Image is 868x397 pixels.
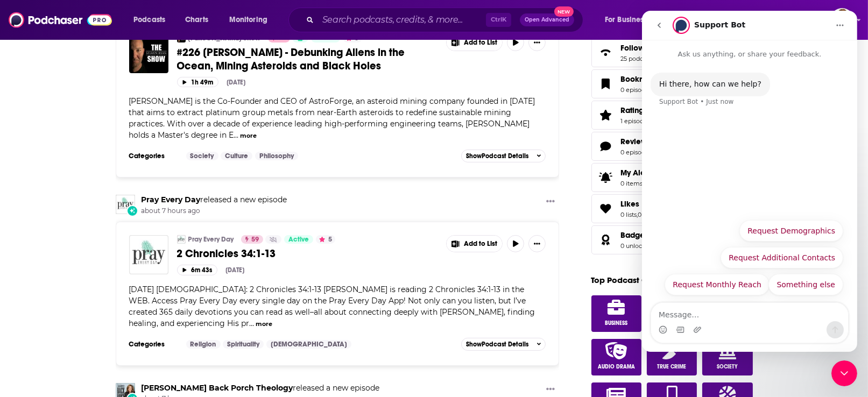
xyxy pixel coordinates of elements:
span: Follows [591,38,753,67]
a: 2 Chronicles 34:1-13 [177,247,439,260]
span: Show Podcast Details [466,341,528,348]
span: Badges [621,230,649,240]
img: Pray Every Day [116,195,135,214]
span: Logged in as leannebush [830,8,854,32]
a: Business [591,295,642,332]
iframe: Intercom live chat [831,360,857,386]
a: #226 [PERSON_NAME] - Debunking Aliens in the Ocean, Mining Asteroids and Black Holes [177,46,439,73]
a: 0 lists [621,211,637,218]
span: Audio Drama [598,364,635,370]
span: Show Podcast Details [466,152,528,160]
span: 59 [251,235,259,245]
span: #226 [PERSON_NAME] - Debunking Aliens in the Ocean, Mining Asteroids and Black Holes [177,46,405,73]
span: Active [288,235,309,245]
a: Reviews [595,139,617,154]
h3: released a new episode [142,383,380,393]
img: 2 Chronicles 34:1-13 [129,235,168,274]
button: more [240,131,257,140]
span: about 7 hours ago [142,207,287,216]
button: Show More Button [542,195,559,208]
div: New Episode [126,205,138,217]
h3: Categories [129,340,178,349]
span: Badges [591,225,753,254]
span: Reviews [591,132,753,161]
a: Follows [621,43,723,53]
img: #226 Matt Gialich - Debunking Aliens in the Ocean, Mining Asteroids and Black Holes [129,34,168,73]
div: Search podcasts, credits, & more... [299,8,594,32]
a: Spirituality [223,340,264,349]
span: Open Advanced [525,17,569,23]
span: 0 items [621,180,654,187]
a: [DEMOGRAPHIC_DATA] [266,340,351,349]
input: Search podcasts, credits, & more... [318,11,486,29]
a: Badges [595,232,617,247]
span: Ctrl K [486,13,511,27]
span: True Crime [658,364,687,370]
a: Likes [595,201,617,216]
a: 25 podcasts [621,55,654,62]
a: Religion [186,340,221,349]
span: Add to List [464,39,497,47]
a: 0 reviews [638,211,666,218]
span: [DATE] [DEMOGRAPHIC_DATA]: 2 Chronicles 34:1-13 [PERSON_NAME] is reading 2 Chronicles 34:1-13 in ... [129,285,535,328]
span: My Alerts [621,168,654,178]
a: Badges [621,230,654,240]
h3: released a new episode [142,195,287,205]
span: Reviews [621,137,651,146]
img: Pray Every Day [177,235,186,244]
a: Culture [221,152,252,160]
a: True Crime [647,339,697,375]
a: Audio Drama [591,339,642,375]
a: Charts [178,11,215,29]
img: User Profile [830,8,854,32]
span: , [637,211,638,218]
span: Charts [185,12,208,27]
a: Pray Every Day [188,235,234,244]
button: Show More Button [528,235,546,252]
button: open menu [222,11,281,29]
span: Podcasts [133,12,165,27]
span: Ratings [621,105,648,115]
button: Show profile menu [830,8,854,32]
div: [DATE] [226,266,245,274]
button: ShowPodcast Details [461,338,546,351]
span: ... [250,318,255,328]
button: 6m 43s [177,265,217,275]
button: 1h 49m [177,77,218,87]
button: Show More Button [542,383,559,396]
a: Top Podcast Categories [591,275,686,285]
a: Ratings [595,108,617,123]
a: 0 unlocked [621,242,654,250]
a: 0 episodes [621,148,652,156]
button: Show More Button [447,236,503,252]
span: Monitoring [229,12,267,27]
span: My Alerts [595,170,617,185]
button: more [256,320,272,329]
a: Philosophy [255,152,298,160]
img: Podchaser - Follow, Share and Rate Podcasts [9,10,112,30]
a: Society [186,152,218,160]
span: New [554,6,574,17]
a: Follows [595,45,617,60]
a: 1 episode [621,117,648,125]
span: Society [717,364,738,370]
span: Bookmarks [591,69,753,98]
a: Active [284,235,313,244]
h3: Categories [129,152,178,160]
button: open menu [597,11,661,29]
button: open menu [126,11,179,29]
